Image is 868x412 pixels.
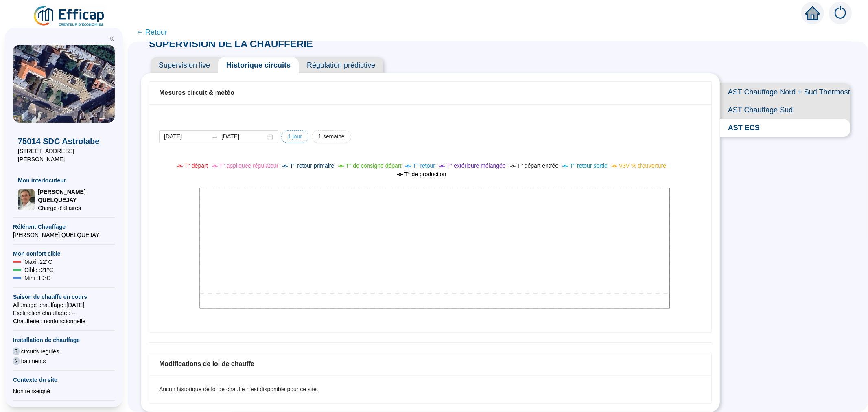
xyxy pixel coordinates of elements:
[13,376,115,384] span: Contexte du site
[151,57,218,73] span: Supervision live
[18,176,110,184] span: Mon interlocuteur
[281,130,308,143] button: 1 jour
[13,309,115,317] span: Exctinction chauffage : --
[13,231,115,239] span: [PERSON_NAME] QUELQUEJAY
[288,132,302,141] span: 1 jour
[33,5,106,28] img: efficap energie logo
[24,274,51,282] span: Mini : 19 °C
[164,132,208,141] input: Date de début
[404,171,446,178] span: T° de production
[13,347,20,355] span: 3
[18,189,35,210] img: Chargé d'affaires
[159,359,702,369] div: Modifications de loi de chauffe
[212,134,218,140] span: to
[446,162,506,169] span: T° extérieure mélangée
[13,336,115,344] span: Installation de chauffage
[38,204,110,212] span: Chargé d'affaires
[720,101,850,119] span: AST Chauffage Sud
[21,347,59,355] span: circuits régulés
[136,26,167,38] span: ← Retour
[184,162,208,169] span: T° départ
[24,266,53,274] span: Cible : 21 °C
[290,162,334,169] span: T° retour primaire
[318,132,345,141] span: 1 semaine
[720,83,850,101] span: AST Chauffage Nord + Sud Thermostats
[21,357,46,365] span: batiments
[109,36,115,42] span: double-left
[13,250,115,258] span: Mon confort cible
[13,223,115,231] span: Référent Chauffage
[159,88,702,98] div: Mesures circuit & météo
[13,317,115,325] span: Chaufferie : non fonctionnelle
[24,258,52,266] span: Maxi : 22 °C
[18,136,110,147] span: 75014 SDC Astrolabe
[18,147,110,163] span: [STREET_ADDRESS][PERSON_NAME]
[619,162,666,169] span: V3V % d'ouverture
[38,188,110,204] span: [PERSON_NAME] QUELQUEJAY
[218,57,299,73] span: Historique circuits
[517,162,558,169] span: T° départ entrée
[299,57,383,73] span: Régulation prédictive
[221,132,266,141] input: Date de fin
[570,162,608,169] span: T° retour sortie
[212,134,218,140] span: swap-right
[141,38,321,49] span: SUPERVISION DE LA CHAUFFERIE
[345,162,401,169] span: T° de consigne départ
[413,162,435,169] span: T° retour
[13,301,115,309] span: Allumage chauffage : [DATE]
[13,293,115,301] span: Saison de chauffe en cours
[13,357,20,365] span: 2
[720,119,850,137] span: AST ECS
[312,130,351,143] button: 1 semaine
[805,6,820,20] span: home
[159,385,702,394] div: Aucun historique de loi de chauffe n'est disponible pour ce site.
[219,162,279,169] span: T° appliquée régulateur
[13,387,115,395] div: Non renseigné
[829,2,852,24] img: alerts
